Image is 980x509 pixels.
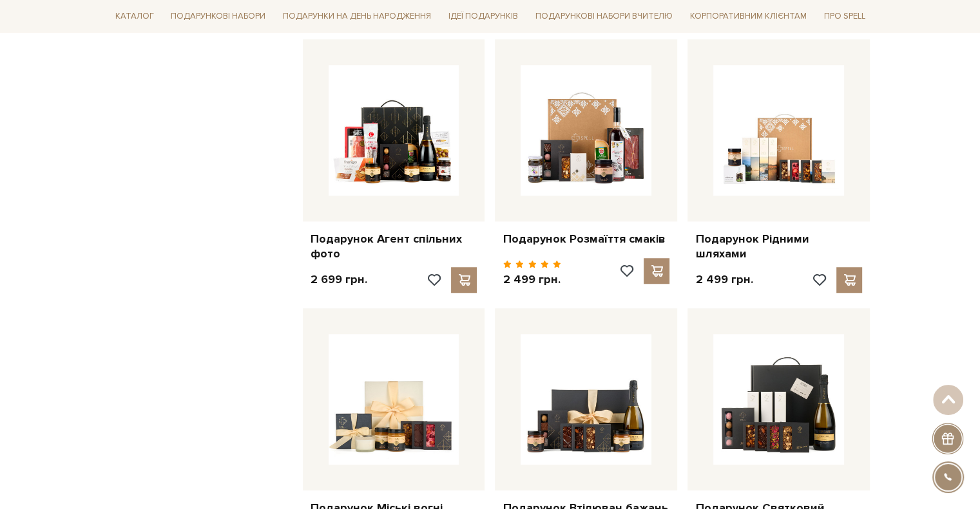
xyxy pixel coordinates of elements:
[278,6,436,26] a: Подарунки на День народження
[110,6,159,26] a: Каталог
[443,6,523,26] a: Ідеї подарунків
[695,272,753,287] p: 2 499 грн.
[530,5,678,27] a: Подарункові набори Вчителю
[311,272,367,287] p: 2 699 грн.
[818,6,870,26] a: Про Spell
[685,6,812,26] a: Корпоративним клієнтам
[503,272,561,287] p: 2 499 грн.
[311,232,477,262] a: Подарунок Агент спільних фото
[166,6,271,26] a: Подарункові набори
[503,232,669,246] a: Подарунок Розмаїття смаків
[695,232,862,262] a: Подарунок Рідними шляхами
